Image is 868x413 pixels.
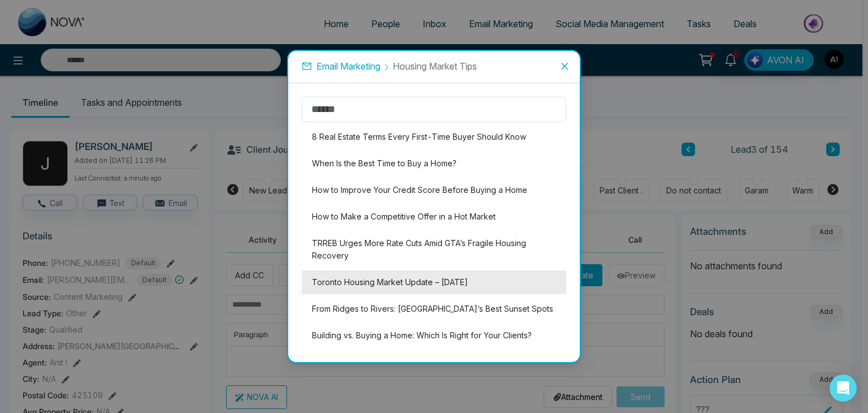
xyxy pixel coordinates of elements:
li: Toronto Housing Market Update – [DATE] [302,270,566,294]
li: Building vs. Buying a Home: Which Is Right for Your Clients? [302,324,566,347]
button: Close [549,51,580,81]
li: TRREB Urges More Rate Cuts Amid GTA’s Fragile Housing Recovery [302,231,566,268]
span: close [560,62,569,71]
span: Housing Market Tips [393,61,477,72]
span: Email Marketing [316,61,380,72]
li: 8 Real Estate Terms Every First-Time Buyer Should Know [302,125,566,149]
div: Open Intercom Messenger [830,375,857,402]
li: How to Improve Your Credit Score Before Buying a Home [302,178,566,202]
li: From Ridges to Rivers: [GEOGRAPHIC_DATA]’s Best Sunset Spots [302,297,566,321]
li: When Is the Best Time to Buy a Home? [302,152,566,175]
li: How to Make a Competitive Offer in a Hot Market [302,205,566,229]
